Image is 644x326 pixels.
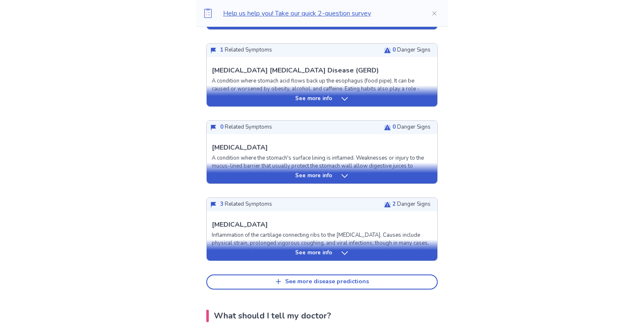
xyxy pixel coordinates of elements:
p: See more info [295,172,332,180]
span: 1 [220,46,223,54]
span: 3 [220,200,223,208]
p: Related Symptoms [220,123,272,132]
p: A condition where the stomach's surface lining is inflamed. Weaknesses or injury to the mucus-lin... [212,154,432,195]
p: Danger Signs [392,123,431,132]
div: See more disease predictions [285,278,369,285]
p: [MEDICAL_DATA] [212,142,268,153]
p: Related Symptoms [220,200,272,209]
p: See more info [295,249,332,257]
span: 0 [392,123,396,131]
p: Danger Signs [392,46,431,54]
p: A condition where stomach acid flows back up the esophagus (food pipe). It can be caused or worse... [212,77,432,102]
button: See more disease predictions [206,274,438,290]
p: [MEDICAL_DATA] [MEDICAL_DATA] Disease (GERD) [212,65,379,75]
p: Help us help you! Take our quick 2-question survey [223,8,418,18]
p: Danger Signs [392,200,431,209]
span: 0 [392,46,396,54]
p: What should I tell my doctor? [214,310,331,322]
span: 2 [392,200,396,208]
p: See more info [295,95,332,103]
p: Related Symptoms [220,46,272,54]
p: [MEDICAL_DATA] [212,220,268,230]
p: Inflammation of the cartilage connecting ribs to the [MEDICAL_DATA]. Causes include physical stra... [212,231,432,256]
span: 0 [220,123,223,131]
